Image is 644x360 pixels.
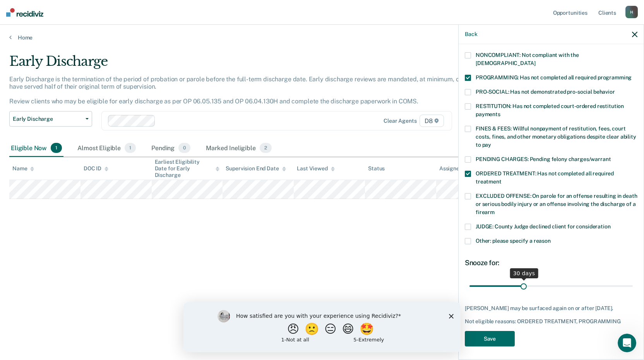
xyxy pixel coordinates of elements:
iframe: Intercom live chat [618,334,636,352]
div: Last Viewed [297,165,334,172]
div: Marked Ineligible [204,140,273,157]
div: Eligible Now [9,140,63,157]
span: 1 [51,143,62,153]
div: H [625,6,638,18]
span: ORDERED TREATMENT: Has not completed all required treatment [476,170,614,185]
div: 30 days [510,268,538,278]
div: [PERSON_NAME] may be surfaced again on or after [DATE]. [465,305,637,312]
span: JUDGE: County Judge declined client for consideration [476,223,611,230]
span: Other: please specify a reason [476,238,551,244]
div: Early Discharge [9,53,492,75]
img: Recidiviz [6,8,43,17]
span: 1 [125,143,136,153]
div: Not eligible reasons: ORDERED TREATMENT, PROGRAMMING [465,318,637,325]
div: Clear agents [384,118,416,124]
div: Name [12,165,34,172]
div: Almost Eligible [76,140,137,157]
span: PRO-SOCIAL: Has not demonstrated pro-social behavior [476,89,615,95]
button: Save [465,331,515,347]
button: Back [465,31,477,38]
span: RESTITUTION: Has not completed court-ordered restitution payments [476,103,624,117]
span: EXCLUDED OFFENSE: On parole for an offense resulting in death or serious bodily injury or an offe... [476,193,637,215]
span: PROGRAMMING: Has not completed all required programming [476,74,632,81]
span: PENDING CHARGES: Pending felony charges/warrant [476,156,611,162]
p: Early Discharge is the termination of the period of probation or parole before the full-term disc... [9,75,490,105]
span: D8 [420,115,444,127]
div: Status [368,165,385,172]
div: Pending [150,140,192,157]
span: Early Discharge [13,116,82,122]
div: Earliest Eligibility Date for Early Discharge [155,159,220,178]
div: Supervision End Date [226,165,286,172]
span: 2 [260,143,272,153]
div: Snooze for: [465,259,637,267]
iframe: Survey by Kim from Recidiviz [183,302,461,352]
div: DOC ID [84,165,108,172]
div: Assigned to [439,165,476,172]
span: FINES & FEES: Willful nonpayment of restitution, fees, court costs, fines, and other monetary obl... [476,125,636,148]
span: NONCOMPLIANT: Not compliant with the [DEMOGRAPHIC_DATA] [476,52,579,66]
span: 0 [178,143,190,153]
a: Home [9,34,635,41]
